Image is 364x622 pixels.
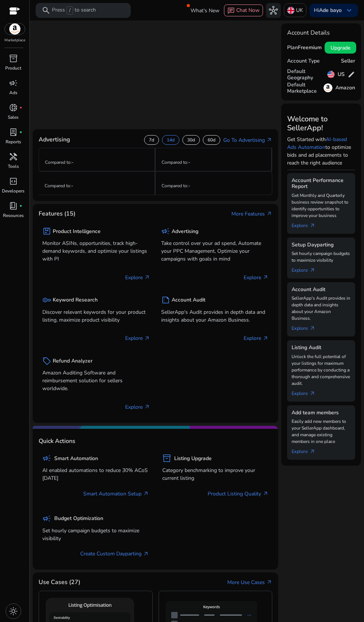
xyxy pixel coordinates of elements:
[5,65,21,71] p: Product
[348,71,355,78] span: edit
[266,137,272,143] span: arrow_outward
[52,6,96,15] p: Press to search
[309,390,315,396] span: arrow_outward
[19,131,22,134] span: fiber_manual_record
[244,274,269,281] p: Explore
[42,454,51,463] span: campaign
[45,159,149,166] p: Compared to :
[266,211,272,217] span: arrow_outward
[345,6,354,15] span: keyboard_arrow_down
[236,7,260,14] span: Chat Now
[208,137,215,143] p: 60d
[39,579,80,586] h4: Use Cases (27)
[19,106,22,109] span: fiber_manual_record
[292,322,321,332] a: Explorearrow_outward
[42,357,51,366] span: sell
[42,466,149,482] p: AI enabled automations to reduce 30% ACoS [DATE]
[42,527,149,542] p: Set hourly campaign budgets to maximize visibility
[298,45,322,51] h5: Freemium
[6,138,21,145] p: Reports
[292,178,351,190] h5: Account Performance Report
[80,550,149,558] a: Create Custom Dayparting
[292,418,351,445] p: Easily add new members to your SellerApp dashboard, and manage existing members in one place
[324,83,332,92] img: amazon.svg
[19,204,22,207] span: fiber_manual_record
[341,58,355,64] h5: Seller
[287,115,355,133] h3: Welcome to SellerApp!
[172,229,198,235] h5: Advertising
[223,136,272,144] a: Go To Advertisingarrow_outward
[161,227,170,236] span: campaign
[161,239,269,263] p: Take control over your ad spend, Automate your PPC Management, Optimize your campaigns with goals...
[292,445,321,455] a: Explorearrow_outward
[149,137,154,143] p: 7d
[292,387,321,397] a: Explorearrow_outward
[172,297,205,303] h5: Account Audit
[42,239,150,263] p: Monitor ASINs, opportunities, track high-demand keywords, and optimize your listings with PI
[161,308,269,324] p: SellerApp's Audit provides in depth data and insights about your Amazon Business.
[2,188,25,194] p: Developers
[42,296,51,304] span: key
[266,3,281,18] button: hub
[42,6,51,15] span: search
[3,212,24,219] p: Resources
[125,403,150,411] p: Explore
[231,210,272,218] a: More Featuresarrow_outward
[143,551,149,557] span: arrow_outward
[162,454,171,463] span: inventory_2
[292,250,351,264] p: Set hourly campaign budgets to maximize visibility
[9,201,18,210] span: book_4
[9,128,18,137] span: lab_profile
[72,159,74,165] span: -
[9,54,18,63] span: inventory_2
[42,369,150,392] p: Amazon Auditing Software and reimbursement solution for sellers worldwide.
[161,296,170,304] span: summarize
[287,82,324,95] h5: Default Marketplace
[327,71,335,78] img: us.svg
[287,135,355,167] p: Get Started with to optimize bids and ad placements to reach the right audience
[309,267,315,273] span: arrow_outward
[39,210,75,217] h4: Features (15)
[9,607,18,616] span: light_mode
[9,103,18,112] span: donut_small
[292,410,351,416] h5: Add team members
[191,4,220,17] span: What's New
[174,456,212,462] h5: Listing Upgrade
[287,58,320,64] h5: Account Type
[292,287,351,293] h5: Account Audit
[83,490,149,498] a: Smart Automation Setup
[144,274,150,280] span: arrow_outward
[143,491,149,497] span: arrow_outward
[53,297,98,303] h5: Keyword Research
[287,45,298,51] h5: Plan
[338,71,345,78] h5: US
[42,227,51,236] span: package
[292,264,321,274] a: Explorearrow_outward
[53,229,101,235] h5: Product Intelligence
[314,8,342,13] p: Hi
[325,42,356,54] button: Upgrade
[39,438,75,445] h4: Quick Actions
[144,404,150,410] span: arrow_outward
[162,466,269,482] p: Category benchmarking to improve your current listing
[292,242,351,248] h5: Setup Dayparting
[8,163,19,170] p: Tools
[319,7,342,14] b: Ade bayo
[227,578,272,586] a: More Use Casesarrow_outward
[309,325,315,331] span: arrow_outward
[53,358,92,364] h5: Refund Analyzer
[8,114,19,121] p: Sales
[292,219,321,229] a: Explorearrow_outward
[263,274,269,280] span: arrow_outward
[292,295,351,322] p: SellerApp's Audit provides in depth data and insights about your Amazon Business.
[292,353,351,387] p: Unlock the full potential of your listings for maximum performance by conducting a thorough and c...
[292,192,351,219] p: Get Monthly and Quarterly business review snapshot to identify opportunities to improve your busi...
[167,137,175,143] p: 14d
[125,274,150,281] p: Explore
[309,449,315,454] span: arrow_outward
[292,345,351,351] h5: Listing Audit
[227,7,235,15] span: chat
[45,182,149,189] p: Compared to :
[269,6,278,15] span: hub
[266,579,272,585] span: arrow_outward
